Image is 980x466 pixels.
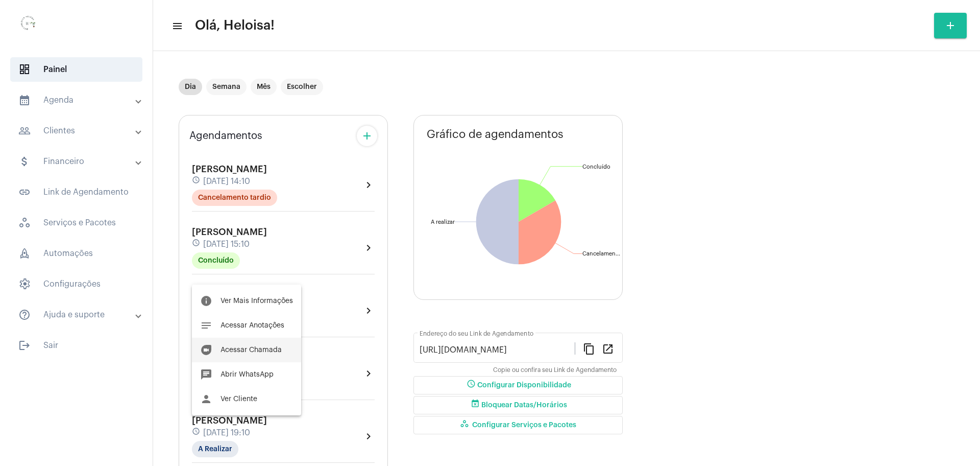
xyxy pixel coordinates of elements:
[200,344,212,356] mat-icon: duo
[200,368,212,381] mat-icon: chat
[220,346,282,354] span: Acessar Chamada
[200,295,212,307] mat-icon: info
[220,322,284,329] span: Acessar Anotações
[200,393,212,405] mat-icon: person
[220,371,274,378] span: Abrir WhatsApp
[220,297,293,305] span: Ver Mais Informações
[220,395,257,403] span: Ver Cliente
[200,319,212,332] mat-icon: notes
